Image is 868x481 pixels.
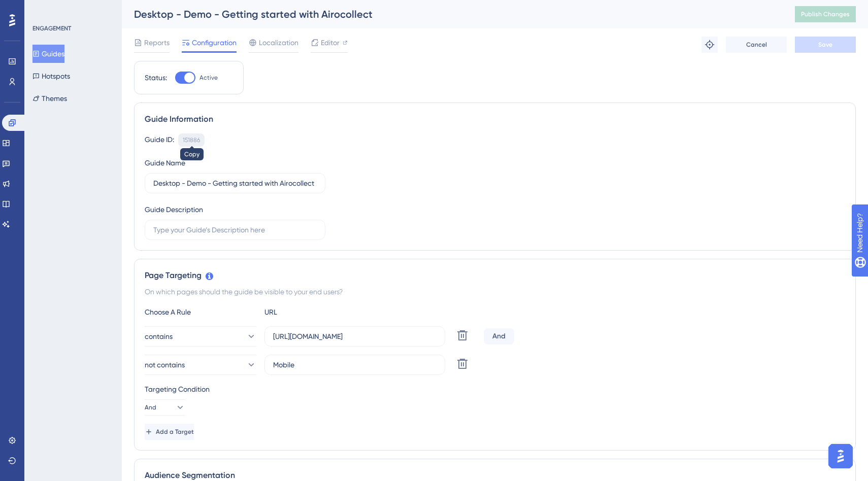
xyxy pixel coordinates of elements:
[32,89,67,108] button: Themes
[145,203,203,216] div: Guide Description
[145,403,156,411] span: And
[145,330,173,342] span: contains
[32,67,70,85] button: Hotspots
[144,37,170,49] span: Reports
[321,37,340,49] span: Editor
[153,224,317,235] input: Type your Guide’s Description here
[145,424,194,440] button: Add a Target
[153,178,317,189] input: Type your Guide’s Name here
[145,306,256,318] div: Choose A Rule
[259,37,298,49] span: Localization
[484,328,514,345] div: And
[825,441,856,471] iframe: UserGuiding AI Assistant Launcher
[795,6,856,22] button: Publish Changes
[273,359,437,370] input: yourwebsite.com/path
[145,286,845,298] div: On which pages should the guide be visible to your end users?
[24,3,63,15] span: Need Help?
[156,428,194,436] span: Add a Target
[795,37,856,53] button: Save
[145,72,167,84] div: Status:
[145,269,845,282] div: Page Targeting
[199,74,218,82] span: Active
[145,383,845,395] div: Targeting Condition
[145,359,185,371] span: not contains
[801,10,850,18] span: Publish Changes
[726,37,787,53] button: Cancel
[145,399,185,416] button: And
[183,136,200,144] div: 151886
[192,37,237,49] span: Configuration
[145,113,845,125] div: Guide Information
[145,157,185,169] div: Guide Name
[145,133,174,147] div: Guide ID:
[32,45,64,63] button: Guides
[145,326,256,347] button: contains
[32,24,71,32] div: ENGAGEMENT
[145,355,256,375] button: not contains
[746,41,767,49] span: Cancel
[134,7,770,21] div: Desktop - Demo - Getting started with Airocollect
[818,41,832,49] span: Save
[264,306,376,318] div: URL
[273,331,437,342] input: yourwebsite.com/path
